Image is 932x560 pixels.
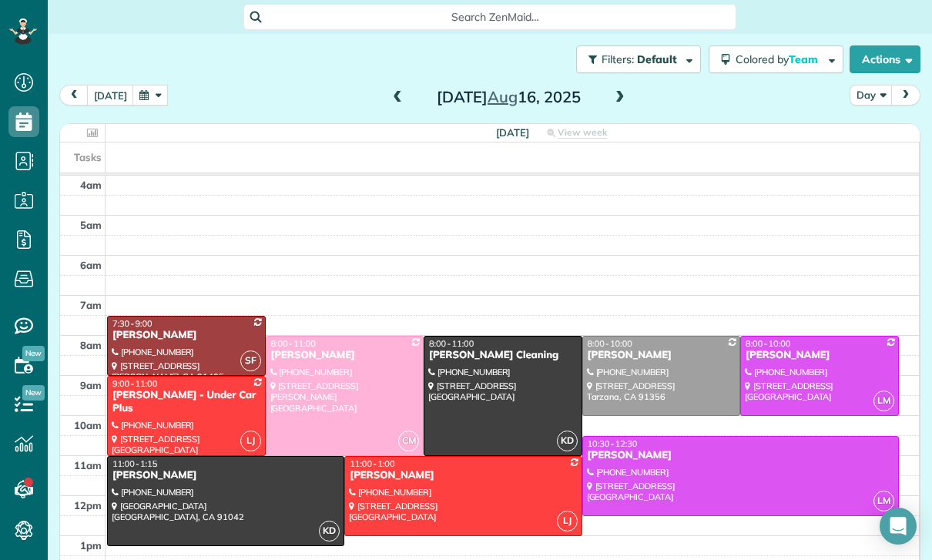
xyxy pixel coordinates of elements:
span: 8:00 - 11:00 [271,338,316,349]
span: View week [558,126,607,139]
span: 6am [80,259,102,271]
span: 10am [74,419,102,431]
span: 9:00 - 11:00 [112,378,157,389]
div: [PERSON_NAME] [270,349,420,362]
span: Tasks [74,151,102,163]
a: Filters: Default [568,45,701,73]
span: New [22,346,45,361]
span: SF [240,350,261,371]
span: Default [637,52,678,66]
span: 11:00 - 1:00 [350,458,394,469]
span: 11am [74,459,102,471]
span: 11:00 - 1:15 [112,458,157,469]
span: 5am [80,219,102,231]
span: LM [873,491,894,511]
div: [PERSON_NAME] [745,349,894,362]
button: next [891,85,920,106]
div: Open Intercom Messenger [880,508,917,545]
div: [PERSON_NAME] Cleaning [428,349,578,362]
span: 1pm [80,539,102,552]
span: Aug [488,87,518,106]
span: LM [873,391,894,411]
span: New [22,385,45,401]
button: Filters: Default [576,45,701,73]
span: LJ [240,431,261,451]
span: 9am [80,379,102,391]
h2: [DATE] 16, 2025 [412,89,605,106]
button: Colored byTeam [709,45,843,73]
span: 10:30 - 12:30 [588,438,638,449]
span: CM [398,431,419,451]
span: Colored by [736,52,823,66]
div: [PERSON_NAME] [112,469,340,482]
button: Day [850,85,893,106]
span: 8:00 - 10:00 [746,338,790,349]
span: 12pm [74,499,102,511]
span: 7:30 - 9:00 [112,318,153,329]
div: [PERSON_NAME] [587,349,736,362]
span: KD [319,521,340,542]
div: [PERSON_NAME] [349,469,577,482]
span: Filters: [602,52,634,66]
button: prev [59,85,89,106]
span: LJ [557,511,578,531]
div: [PERSON_NAME] [587,449,894,462]
button: [DATE] [87,85,134,106]
span: 8:00 - 11:00 [429,338,474,349]
button: Actions [850,45,920,73]
span: Team [789,52,820,66]
span: 8:00 - 10:00 [588,338,632,349]
div: [PERSON_NAME] [112,329,261,342]
div: [PERSON_NAME] - Under Car Plus [112,389,261,415]
span: 4am [80,179,102,191]
span: 7am [80,299,102,311]
span: KD [557,431,578,451]
span: 8am [80,339,102,351]
span: [DATE] [496,126,529,139]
